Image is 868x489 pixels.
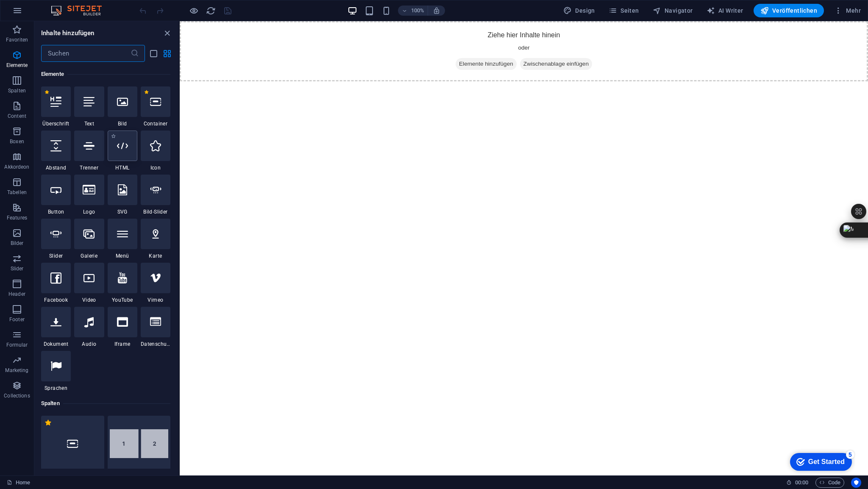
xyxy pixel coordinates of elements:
[206,6,216,16] i: Seite neu laden
[41,398,170,408] h6: Spalten
[398,6,428,16] button: 100%
[63,2,71,10] div: 5
[834,6,861,15] span: Mehr
[760,6,817,15] span: Veröffentlichen
[340,37,412,49] span: Zwischenablage einfügen
[649,4,696,17] button: Navigator
[41,69,170,79] h6: Elemente
[795,478,808,488] span: 00 00
[786,478,809,488] h6: Session-Zeit
[7,4,69,22] div: Get Started 5 items remaining, 0% complete
[206,6,216,16] button: reload
[819,478,840,488] span: Code
[707,6,743,15] span: AI Writer
[560,4,598,17] button: Design
[411,6,424,16] h6: 100%
[754,4,824,17] button: Veröffentlichen
[560,4,598,17] div: Design (Strg+Alt+Y)
[276,37,337,49] span: Elemente hinzufügen
[563,6,595,15] span: Design
[653,6,693,15] span: Navigator
[815,478,844,488] button: Code
[801,479,802,486] span: :
[25,9,61,17] div: Get Started
[433,7,440,14] i: Bei Größenänderung Zoomstufe automatisch an das gewählte Gerät anpassen.
[851,478,861,488] button: Usercentrics
[609,6,639,15] span: Seiten
[605,4,643,17] button: Seiten
[831,4,864,17] button: Mehr
[703,4,747,17] button: AI Writer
